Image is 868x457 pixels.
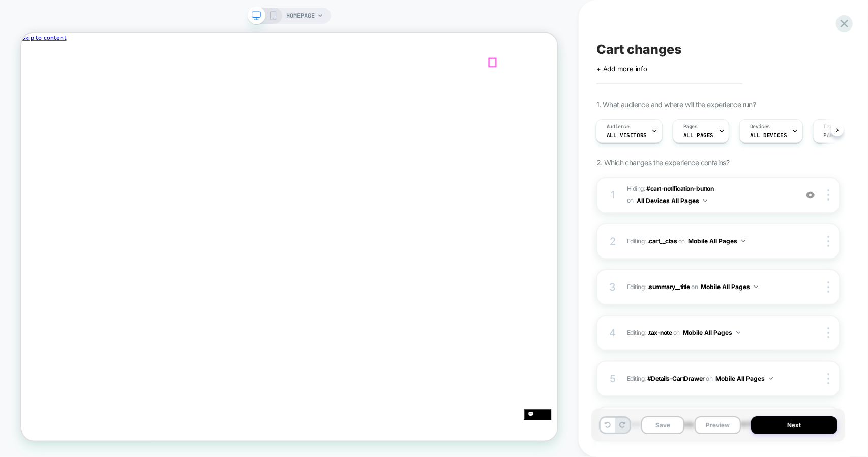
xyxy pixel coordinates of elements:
button: Mobile All Pages [683,326,740,339]
span: Cart changes [596,42,681,57]
span: HOMEPAGE [286,8,315,24]
span: on [627,195,634,206]
span: Audience [607,123,630,130]
span: on [706,373,712,384]
div: 1 [608,186,618,204]
div: 3 [608,278,618,296]
div: 5 [608,369,618,388]
img: down arrow [736,331,740,334]
img: close [827,189,829,201]
img: crossed eye [806,191,815,199]
span: 2. Which changes the experience contains? [596,158,729,167]
span: + Add more info [596,65,647,73]
img: close [827,281,829,293]
span: Page Load [824,132,854,139]
span: ALL DEVICES [750,132,787,139]
div: 2 [608,232,618,250]
img: down arrow [703,199,707,202]
iframe: To enrich screen reader interactions, please activate Accessibility in Grammarly extension settings [21,33,558,440]
span: #Details-CartDrawer [647,375,705,382]
button: Save [641,416,684,434]
span: .tax-note [647,329,672,336]
span: 1. What audience and where will the experience run? [596,100,756,109]
span: All Visitors [607,132,647,139]
button: All Devices All Pages [637,194,707,207]
span: on [673,327,680,338]
img: down arrow [754,285,758,288]
span: Editing : [627,372,792,385]
img: close [827,373,829,384]
span: on [678,236,685,247]
button: Next [751,416,837,434]
span: Hiding : [627,183,792,207]
span: Editing : [627,235,792,247]
span: Editing : [627,326,792,339]
span: .summary__title [647,283,690,291]
span: Pages [683,123,698,130]
button: Preview [695,416,741,434]
button: Mobile All Pages [688,235,745,247]
div: 4 [608,324,618,342]
span: #cart-notification-button [646,185,713,192]
img: close [827,327,829,338]
button: Mobile All Pages [701,280,758,293]
span: ALL PAGES [683,132,713,139]
span: .cart__ctas [647,237,677,245]
span: Devices [750,123,770,130]
img: close [827,236,829,247]
button: Mobile All Pages [715,372,773,385]
span: Trigger [824,123,844,130]
span: Editing : [627,280,792,293]
img: down arrow [769,377,773,380]
span: on [691,281,698,293]
img: down arrow [741,240,745,242]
